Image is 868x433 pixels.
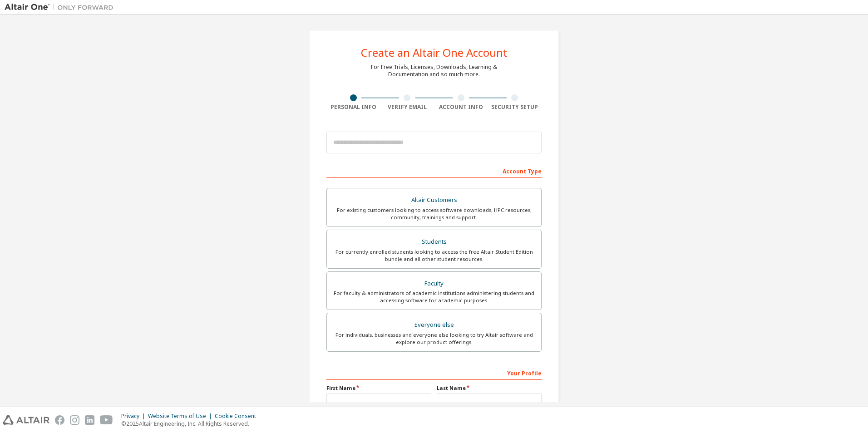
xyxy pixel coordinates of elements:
div: Students [332,236,536,248]
div: Your Profile [326,365,542,380]
div: Personal Info [326,103,380,111]
div: Website Terms of Use [148,413,215,420]
img: linkedin.svg [85,415,94,425]
div: Verify Email [380,103,434,111]
img: facebook.svg [55,415,64,425]
div: Altair Customers [332,194,536,207]
div: Account Type [326,163,542,178]
label: Last Name [437,384,542,392]
label: First Name [326,384,431,392]
div: For individuals, businesses and everyone else looking to try Altair software and explore our prod... [332,331,536,346]
img: Altair One [5,3,118,12]
div: Everyone else [332,319,536,331]
div: Create an Altair One Account [361,47,508,58]
div: For faculty & administrators of academic institutions administering students and accessing softwa... [332,290,536,304]
div: Security Setup [488,103,542,111]
div: For Free Trials, Licenses, Downloads, Learning & Documentation and so much more. [371,64,497,78]
div: For existing customers looking to access software downloads, HPC resources, community, trainings ... [332,207,536,221]
div: Cookie Consent [215,413,261,420]
img: youtube.svg [100,415,113,425]
div: Privacy [121,413,148,420]
div: For currently enrolled students looking to access the free Altair Student Edition bundle and all ... [332,248,536,263]
img: instagram.svg [70,415,79,425]
p: © 2025 Altair Engineering, Inc. All Rights Reserved. [121,420,261,428]
img: altair_logo.svg [3,415,49,425]
div: Faculty [332,277,536,290]
div: Account Info [434,103,488,111]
